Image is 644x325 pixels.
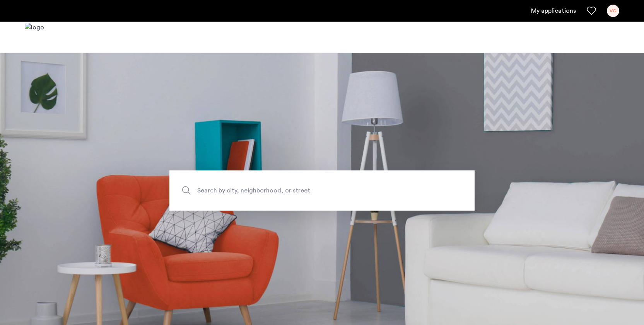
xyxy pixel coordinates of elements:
[531,6,576,15] a: My application
[169,170,475,211] input: Apartment Search
[197,185,411,196] span: Search by city, neighborhood, or street.
[25,23,44,52] img: logo
[25,23,44,52] a: Cazamio logo
[607,5,619,17] div: VG
[587,6,596,15] a: Favorites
